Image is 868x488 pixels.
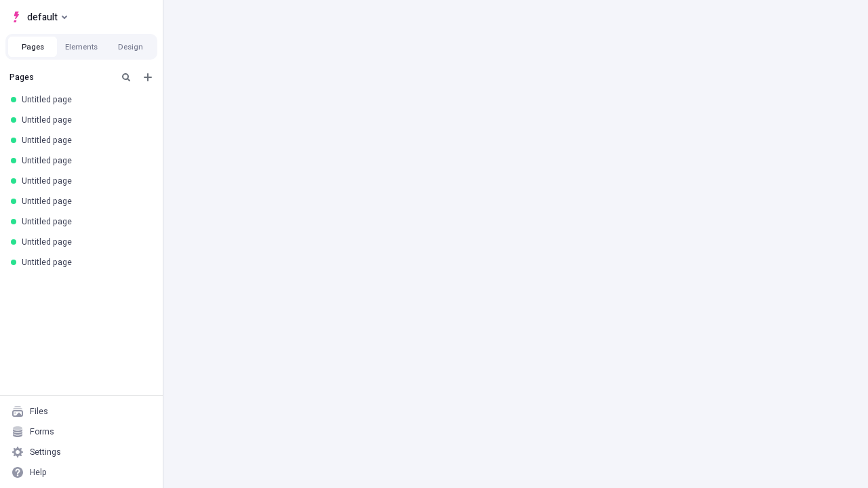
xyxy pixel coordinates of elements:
[22,237,146,247] div: Untitled page
[22,135,146,146] div: Untitled page
[22,257,146,268] div: Untitled page
[22,155,146,166] div: Untitled page
[22,196,146,207] div: Untitled page
[106,37,155,57] button: Design
[22,115,146,125] div: Untitled page
[30,467,47,478] div: Help
[5,7,73,27] button: Select site
[57,37,106,57] button: Elements
[8,37,57,57] button: Pages
[27,9,58,25] span: default
[30,406,48,417] div: Files
[22,216,146,227] div: Untitled page
[140,69,156,85] button: Add new
[22,94,146,105] div: Untitled page
[9,72,113,83] div: Pages
[30,447,61,457] div: Settings
[22,176,146,186] div: Untitled page
[30,426,54,437] div: Forms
